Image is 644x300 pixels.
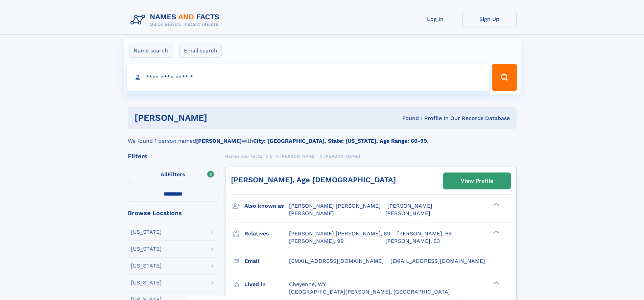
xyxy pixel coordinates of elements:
a: C [270,152,273,160]
a: Sign Up [462,11,517,27]
div: [US_STATE] [131,280,162,285]
a: [PERSON_NAME], 99 [289,237,344,245]
div: We found 1 person named with . [128,129,517,145]
span: [PERSON_NAME] [289,210,334,216]
label: Name search [129,44,172,58]
a: View Profile [444,173,510,189]
div: ❯ [492,202,500,207]
span: All [161,171,168,178]
div: Filters [128,153,218,159]
button: Search Button [492,64,517,91]
h3: Also known as [244,200,289,212]
a: [PERSON_NAME] [280,152,316,160]
div: View Profile [461,173,493,189]
div: [US_STATE] [131,229,162,235]
span: [PERSON_NAME] [385,210,430,216]
b: City: [GEOGRAPHIC_DATA], State: [US_STATE], Age Range: 60-99 [253,138,427,144]
a: [PERSON_NAME] [PERSON_NAME], 69 [289,230,390,237]
span: [EMAIL_ADDRESS][DOMAIN_NAME] [390,258,485,264]
a: [PERSON_NAME], 64 [397,230,452,237]
span: [GEOGRAPHIC_DATA][PERSON_NAME], [GEOGRAPHIC_DATA] [289,289,450,295]
a: Log In [408,11,462,27]
h3: Lived in [244,279,289,290]
span: [EMAIL_ADDRESS][DOMAIN_NAME] [289,258,384,264]
div: ❯ [492,230,500,234]
a: [PERSON_NAME], 63 [385,237,440,245]
span: [PERSON_NAME] [387,203,432,209]
div: ❯ [492,280,500,285]
label: Filters [128,167,218,183]
span: [PERSON_NAME] [PERSON_NAME] [289,203,381,209]
div: Browse Locations [128,210,218,216]
span: [PERSON_NAME] [324,154,360,159]
h3: Email [244,255,289,267]
a: [PERSON_NAME], Age [DEMOGRAPHIC_DATA] [231,176,396,184]
span: C [270,154,273,159]
div: [US_STATE] [131,246,162,252]
div: Found 1 Profile In Our Records Database [305,115,510,122]
div: [US_STATE] [131,263,162,269]
img: Logo Names and Facts [128,11,225,29]
span: [PERSON_NAME] [280,154,316,159]
h3: Relatives [244,228,289,239]
a: Names and Facts [225,152,262,160]
h1: [PERSON_NAME] [135,114,305,122]
label: Email search [180,44,222,58]
input: search input [127,64,489,91]
b: [PERSON_NAME] [196,138,242,144]
span: Cheyenne, WY [289,281,326,287]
